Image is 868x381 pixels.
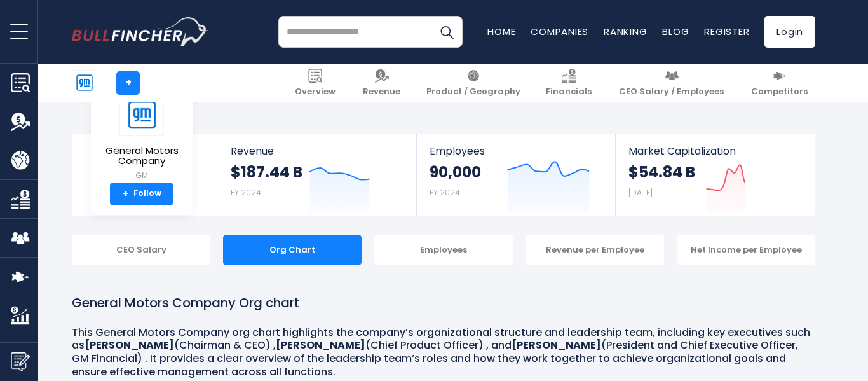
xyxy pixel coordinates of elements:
[119,94,164,136] img: GM logo
[743,64,815,102] a: Competitors
[611,64,731,102] a: CEO Salary / Employees
[628,187,653,198] small: [DATE]
[218,134,417,216] a: Revenue $187.44 B FY 2024
[704,25,749,38] a: Register
[430,187,460,198] small: FY 2024
[677,235,815,265] div: Net Income per Employee
[426,87,520,97] span: Product / Geography
[526,235,664,265] div: Revenue per Employee
[355,64,408,102] a: Revenue
[430,162,481,182] strong: 90,000
[101,146,182,167] span: General Motors Company
[419,64,528,102] a: Product / Geography
[110,183,173,205] a: +Follow
[231,145,404,157] span: Revenue
[512,338,601,352] b: [PERSON_NAME]
[417,134,614,216] a: Employees 90,000 FY 2024
[430,145,602,157] span: Employees
[72,235,210,265] div: CEO Salary
[231,187,261,198] small: FY 2024
[223,235,362,265] div: Org Chart
[628,162,695,182] strong: $54.84 B
[72,17,208,46] img: bullfincher logo
[628,145,801,157] span: Market Capitalization
[431,16,463,48] button: Search
[123,188,129,200] strong: +
[487,25,515,38] a: Home
[101,170,182,181] small: GM
[619,87,724,97] span: CEO Salary / Employees
[764,16,815,48] a: Login
[72,326,815,379] p: This General Motors Company org chart highlights the company’s organizational structure and leade...
[546,87,592,97] span: Financials
[276,338,365,352] b: [PERSON_NAME]
[231,162,302,182] strong: $187.44 B
[604,25,647,38] a: Ranking
[538,64,599,102] a: Financials
[116,71,140,95] a: +
[374,235,513,265] div: Employees
[363,87,400,97] span: Revenue
[295,87,336,97] span: Overview
[616,134,814,216] a: Market Capitalization $54.84 B [DATE]
[72,17,208,46] a: Go to homepage
[287,64,343,102] a: Overview
[100,93,183,183] a: General Motors Company GM
[531,25,588,38] a: Companies
[72,293,815,312] h1: General Motors Company Org chart
[72,71,97,95] img: GM logo
[662,25,689,38] a: Blog
[751,87,808,97] span: Competitors
[85,338,174,352] b: [PERSON_NAME]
